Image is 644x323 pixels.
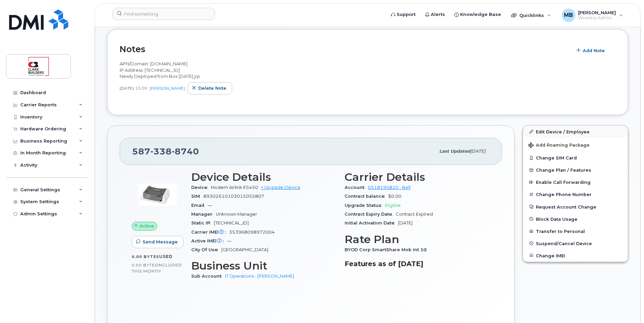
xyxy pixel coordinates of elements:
span: [TECHNICAL_ID] [214,220,249,225]
span: 8740 [172,146,199,156]
span: [DATE] [120,85,134,91]
button: Change Plan / Features [523,164,628,176]
a: IT Operations - [PERSON_NAME] [225,274,294,279]
img: image20231002-3703462-nxlr8e.jpeg [137,174,178,215]
span: $0.00 [388,194,401,199]
span: Knowledge Base [460,11,501,18]
span: Add Roaming Package [528,143,590,149]
span: 89302610103015055807 [203,194,264,199]
span: 338 [150,146,172,156]
span: Contract Expiry Date [345,212,396,217]
span: Static IP [191,220,214,225]
div: Matthew Buttrey [557,8,628,22]
span: Eligible [385,203,401,208]
button: Enable Call Forwarding [523,176,628,188]
span: — [208,203,212,208]
span: used [159,254,173,259]
span: Wireless Admin [578,15,616,21]
span: SIM [191,194,203,199]
span: Upgrade Status [345,203,385,208]
span: Quicklinks [519,13,544,18]
button: Block Data Usage [523,213,628,225]
span: Active IMEI [191,238,227,243]
h3: Business Unit [191,260,337,272]
span: [DATE] [470,149,486,154]
a: Edit Device / Employee [523,126,628,138]
span: BYOD Corp SmartShare Mob Int 10 [345,247,430,252]
span: 353968098972004 [229,230,275,235]
span: [PERSON_NAME] [578,10,616,15]
span: Device [191,185,211,190]
a: Alerts [420,8,450,21]
span: Email [191,203,208,208]
h2: Notes [120,44,569,54]
span: [DATE] [398,220,413,225]
span: 0.00 Bytes [132,263,157,267]
span: Alerts [431,11,445,18]
button: Add Note [572,44,611,57]
a: + Upgrade Device [261,185,300,190]
span: Initial Activation Date [345,220,398,225]
span: Contract Expired [396,212,433,217]
button: Change IMEI [523,250,628,262]
h3: Device Details [191,171,337,183]
a: Support [386,8,420,21]
span: Suspend/Cancel Device [536,241,592,246]
input: Find something... [113,8,215,20]
span: — [227,238,231,243]
a: [PERSON_NAME] [150,86,185,91]
span: MB [564,11,573,19]
span: 15:09 [135,85,147,91]
span: Unknown Manager [216,212,257,217]
span: Change Plan / Features [536,168,591,173]
h3: Carrier Details [345,171,490,183]
button: Change SIM Card [523,152,628,164]
span: Carrier IMEI [191,230,229,235]
span: Contract balance [345,194,388,199]
span: Add Note [583,47,605,54]
button: Delete note [188,82,232,94]
span: Support [397,11,416,18]
span: Active [140,223,154,229]
button: Add Roaming Package [523,138,628,152]
span: Account [345,185,368,190]
span: City Of Use [191,247,221,252]
span: Sub Account [191,274,225,279]
button: Send Message [132,236,183,248]
span: [GEOGRAPHIC_DATA] [221,247,268,252]
span: Last updated [439,149,470,154]
button: Transfer to Personal [523,225,628,237]
h3: Rate Plan [345,233,490,245]
iframe: Messenger Launcher [615,294,639,318]
a: Knowledge Base [450,8,506,21]
a: 0518195820 - Bell [368,185,411,190]
h3: Features as of [DATE] [345,260,490,268]
span: Delete note [198,85,226,91]
button: Suspend/Cancel Device [523,237,628,250]
span: Manager [191,212,216,217]
button: Change Phone Number [523,188,628,200]
span: APN/Domain: [DOMAIN_NAME] IP Address: [TECHNICAL_ID] Newly Deployed from Box [DATE] jrp [120,61,200,79]
div: Quicklinks [506,8,556,22]
span: 587 [132,146,199,156]
span: Send Message [143,239,178,245]
span: 0.00 Bytes [132,254,159,259]
span: Enable Call Forwarding [536,180,591,185]
span: Modem Airlink ES450 [211,185,258,190]
button: Request Account Change [523,201,628,213]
